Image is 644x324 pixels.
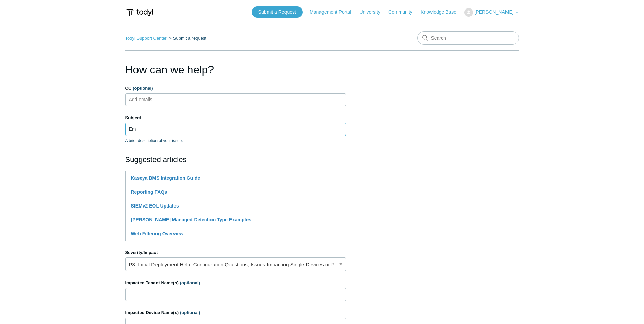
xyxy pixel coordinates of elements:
[125,138,346,144] p: A brief description of your issue.
[126,94,167,105] input: Add emails
[388,8,419,16] a: Community
[417,31,519,45] input: Search
[125,36,167,41] a: Todyl Support Center
[131,189,167,195] a: Reporting FAQs
[180,280,200,285] span: (optional)
[125,249,346,256] label: Severity/Impact
[180,310,200,315] span: (optional)
[474,9,513,15] span: [PERSON_NAME]
[125,154,346,165] h2: Suggested articles
[133,86,153,91] span: (optional)
[131,203,179,209] a: SIEMv2 EOL Updates
[421,8,463,16] a: Knowledge Base
[464,8,519,17] button: [PERSON_NAME]
[131,217,251,222] a: [PERSON_NAME] Managed Detection Type Examples
[125,280,346,286] label: Impacted Tenant Name(s)
[131,231,184,236] a: Web Filtering Overview
[125,114,346,121] label: Subject
[125,85,346,92] label: CC
[252,6,303,18] a: Submit a Request
[125,36,168,41] li: Todyl Support Center
[125,61,346,78] h1: How can we help?
[125,257,346,271] a: P3: Initial Deployment Help, Configuration Questions, Issues Impacting Single Devices or Past Out...
[168,36,206,41] li: Submit a request
[310,8,358,16] a: Management Portal
[125,309,346,316] label: Impacted Device Name(s)
[125,6,154,19] img: Todyl Support Center Help Center home page
[359,8,387,16] a: University
[131,175,200,181] a: Kaseya BMS Integration Guide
